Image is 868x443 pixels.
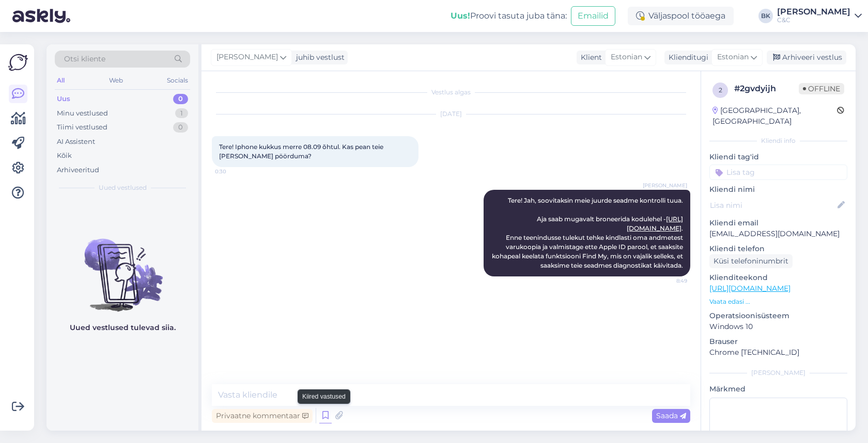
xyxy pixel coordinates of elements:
p: Brauser [709,336,847,347]
div: Klienditugi [664,52,708,63]
span: Tere! Jah, soovitaksin meie juurde seadme kontrolli tuua. Aja saab mugavalt broneerida kodulehel ... [492,196,685,269]
input: Lisa tag [709,165,847,180]
div: Privaatne kommentaar [212,409,313,423]
div: AI Assistent [57,137,95,147]
span: [PERSON_NAME] [216,52,278,63]
div: 1 [175,108,188,119]
span: 0:30 [215,168,254,175]
div: [DATE] [212,109,690,119]
div: C&C [777,16,850,24]
div: Minu vestlused [57,108,108,119]
div: [PERSON_NAME] [709,368,847,378]
span: [PERSON_NAME] [643,182,687,189]
div: 0 [173,94,188,104]
div: Tiimi vestlused [57,122,107,133]
div: Socials [165,74,190,87]
div: # 2gvdyijh [734,83,799,95]
p: Uued vestlused tulevad siia. [70,322,176,333]
button: Emailid [571,6,615,26]
a: [URL][DOMAIN_NAME] [709,284,791,293]
div: BK [758,9,773,23]
input: Lisa nimi [710,200,835,211]
p: Kliendi email [709,218,847,228]
a: [PERSON_NAME]C&C [777,8,862,24]
span: Otsi kliente [64,54,105,64]
p: Kliendi telefon [709,243,847,254]
p: Operatsioonisüsteem [709,310,847,321]
div: Väljaspool tööaega [628,7,734,25]
span: Offline [799,83,844,94]
div: Vestlus algas [212,88,690,97]
p: Vaata edasi ... [709,297,847,306]
div: Arhiveeritud [57,165,99,175]
b: Uus! [451,11,470,21]
p: [EMAIL_ADDRESS][DOMAIN_NAME] [709,228,847,239]
div: Kliendi info [709,136,847,145]
div: All [55,74,67,87]
div: [GEOGRAPHIC_DATA], [GEOGRAPHIC_DATA] [712,105,837,127]
span: 2 [719,86,722,94]
span: Estonian [611,52,642,63]
span: Uued vestlused [99,183,147,192]
div: [PERSON_NAME] [777,8,850,16]
p: Klienditeekond [709,272,847,283]
span: Tere! Iphone kukkus merre 08.09 õhtul. Kas pean teie [PERSON_NAME] pöörduma? [219,143,385,160]
div: Web [107,74,125,87]
p: Märkmed [709,384,847,395]
div: Uus [57,94,70,104]
span: Estonian [717,52,749,63]
div: juhib vestlust [292,52,345,63]
img: Askly Logo [8,53,28,72]
div: Proovi tasuta juba täna: [451,10,567,22]
img: No chats [47,220,198,313]
small: Kiired vastused [302,392,346,401]
div: Küsi telefoninumbrit [709,254,793,268]
div: Arhiveeri vestlus [767,51,846,64]
p: Kliendi tag'id [709,152,847,162]
div: Klient [577,52,602,63]
p: Kliendi nimi [709,184,847,195]
div: 0 [173,122,188,133]
p: Windows 10 [709,321,847,332]
span: Saada [656,411,686,420]
span: 8:49 [648,277,687,285]
p: Chrome [TECHNICAL_ID] [709,347,847,358]
div: Kõik [57,151,72,161]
